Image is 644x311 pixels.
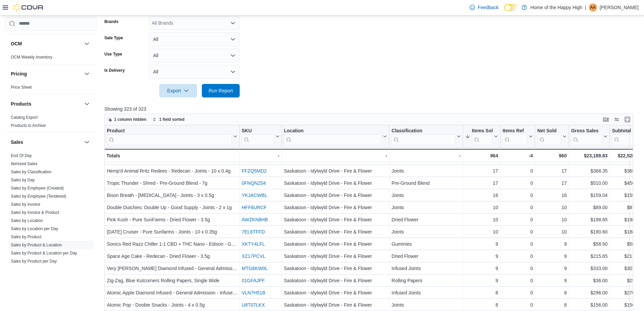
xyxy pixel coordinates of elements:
button: Products [11,101,81,107]
span: Itemized Sales [11,161,38,166]
div: Joints [391,301,460,309]
div: 0 [502,252,533,260]
div: Hemp'd Animal Rntz Redees - Redecan - Joints - 10 x 0.4g [107,167,237,175]
div: Saskatoon - Idylwyld Drive - Fire & Flower [284,289,387,297]
button: Run Report [202,84,240,97]
div: Saskatoon - Idylwyld Drive - Fire & Flower [284,179,387,187]
button: Location [284,128,387,145]
button: All [149,65,240,79]
div: Double Dutchies: Double Down - Good Supply - Joints - 2 x 1g [107,155,237,163]
button: Pricing [11,70,81,77]
div: 0 [502,301,533,309]
div: Arvinthan Anandan [589,3,597,12]
button: OCM [83,40,91,48]
div: 20 [465,155,498,163]
div: 10 [465,228,498,236]
div: 0 [502,228,533,236]
span: Catalog Export [11,115,38,120]
span: End Of Day [11,153,32,158]
div: $211.52 [612,252,641,260]
div: $89.00 [571,203,607,212]
div: 0 [502,216,533,224]
div: $181.30 [571,155,607,163]
div: Location [284,128,382,145]
a: Sales by Product & Location [11,243,62,247]
div: Items Ref [502,128,527,145]
input: Dark Mode [504,4,518,11]
div: Pink Kush - Pure SunFarms - Dried Flower - 3.5g [107,216,237,224]
div: Location [284,128,382,134]
p: [PERSON_NAME] [600,3,639,12]
div: Subtotal [612,128,636,145]
div: 0 [502,179,533,187]
div: 9 [465,264,498,272]
div: $198.65 [571,216,607,224]
div: OCM [5,53,96,64]
div: $87.60 [612,203,641,212]
div: Subtotal [612,128,636,134]
div: Saskatoon - Idylwyld Drive - Fire & Flower [284,155,387,163]
a: Products to Archive [11,123,46,128]
span: Sales by Product per Day [11,259,57,264]
div: $365.40 [612,167,641,175]
div: $190.60 [571,228,607,236]
span: Sales by Invoice & Product [11,210,59,215]
div: 960 [537,152,567,160]
div: 9 [537,276,567,285]
div: Bison Breath - [MEDICAL_DATA] - Joints - 3 x 0.5g [107,191,237,199]
a: OCM Weekly Inventory [11,55,52,60]
button: Display options [613,115,621,124]
p: Showing 323 of 323 [104,106,639,112]
div: Classification [391,128,455,134]
img: Cova [14,4,44,11]
span: Sales by Employee (Created) [11,185,64,191]
div: Classification [391,128,455,145]
span: Run Report [209,87,233,94]
button: SKU [242,128,280,145]
div: - [242,152,280,160]
div: Pre-Ground Blend [391,179,460,187]
div: Infused Joints [391,289,460,297]
button: Product [107,128,237,145]
a: XZ17PCVL [242,253,265,259]
button: Net Sold [537,128,567,145]
div: Saskatoon - Idylwyld Drive - Fire & Flower [284,276,387,285]
div: Sales [5,152,96,268]
div: 0 [502,289,533,297]
a: Sales by Classification [11,170,51,174]
div: Zig-Zag, Blue Kutcorners Rolling Papers, Single Wide [107,276,237,285]
div: 10 [537,216,567,224]
h3: OCM [11,40,22,47]
a: End Of Day [11,153,32,158]
div: 0 [502,240,533,248]
button: All [149,49,240,62]
button: Items Sold [465,128,498,145]
div: $156.00 [612,301,641,309]
span: Sales by Location [11,218,43,223]
a: MTG6KW0L [242,266,268,271]
div: Product [107,128,232,145]
p: Home of the Happy High [530,3,582,12]
div: $215.65 [571,252,607,260]
div: 17 [537,167,567,175]
h3: Products [11,101,31,107]
div: Saskatoon - Idylwyld Drive - Fire & Flower [284,167,387,175]
div: 9 [537,240,567,248]
a: Sales by Employee (Created) [11,186,64,191]
span: Sales by Location per Day [11,226,58,231]
span: 1 column hidden [114,117,146,122]
h3: Pricing [11,70,27,77]
div: 8 [537,301,567,309]
div: Atomic Apple Diamond Infused - General Admission - Infused Joints - 3 x 0.5g [107,289,237,297]
div: 9 [537,252,567,260]
div: $22,528.00 [612,152,641,160]
div: $270.10 [612,289,641,297]
button: 1 field sorted [150,115,187,124]
a: Sales by Employee (Tendered) [11,194,66,199]
div: $368.35 [571,167,607,175]
div: 0 [502,264,533,272]
div: $333.00 [571,264,607,272]
a: U8T07LKX [242,302,265,308]
div: 16 [537,191,567,199]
